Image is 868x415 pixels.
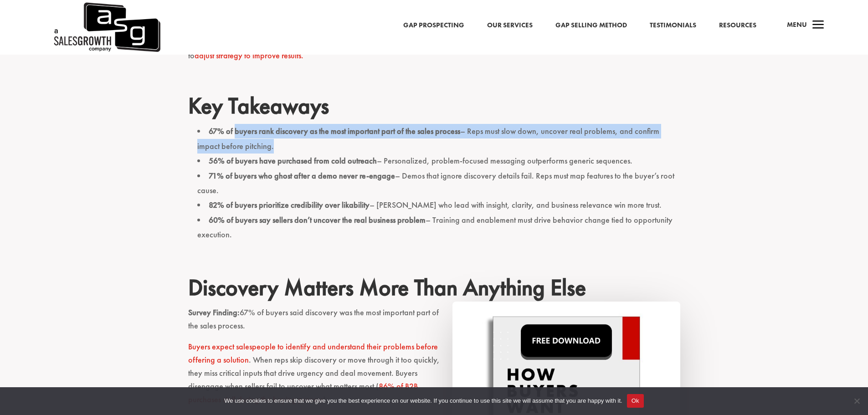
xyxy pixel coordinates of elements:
[555,20,627,31] a: Gap Selling Method
[197,154,680,168] li: – Personalized, problem-focused messaging outperforms generic sequences.
[809,16,827,35] span: a
[195,50,303,61] a: adjust strategy to improve results.
[188,341,438,365] a: Buyers expect salespeople to identify and understand their problems before offering a solution
[650,20,696,31] a: Testimonials
[627,394,644,408] button: Ok
[209,170,395,181] strong: 71% of buyers who ghost after a demo never re-engage
[487,20,533,31] a: Our Services
[197,198,680,212] li: – [PERSON_NAME] who lead with insight, clarity, and business relevance win more trust.
[188,274,680,306] h2: Discovery Matters More Than Anything Else
[403,20,464,31] a: Gap Prospecting
[719,20,756,31] a: Resources
[197,124,680,154] li: – Reps must slow down, uncover real problems, and confirm impact before pitching.
[188,92,680,124] h2: Key Takeaways
[209,200,370,210] strong: 82% of buyers prioritize credibility over likability
[197,169,680,198] li: – Demos that ignore discovery details fail. Reps must map features to the buyer’s root cause.
[209,215,426,225] strong: 60% of buyers say sellers don’t uncover the real business problem
[188,340,680,414] p: . When reps skip discovery or move through it too quickly, they miss critical inputs that drive u...
[188,307,240,318] strong: Survey Finding:
[852,396,861,405] span: No
[787,20,807,29] span: Menu
[188,306,680,341] p: 67% of buyers said discovery was the most important part of the sales process.
[224,396,622,405] span: We use cookies to ensure that we give you the best experience on our website. If you continue to ...
[209,126,460,136] strong: 67% of buyers rank discovery as the most important part of the sales process
[197,213,680,242] li: – Training and enablement must drive behavior change tied to opportunity execution.
[209,155,377,166] strong: 56% of buyers have purchased from cold outreach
